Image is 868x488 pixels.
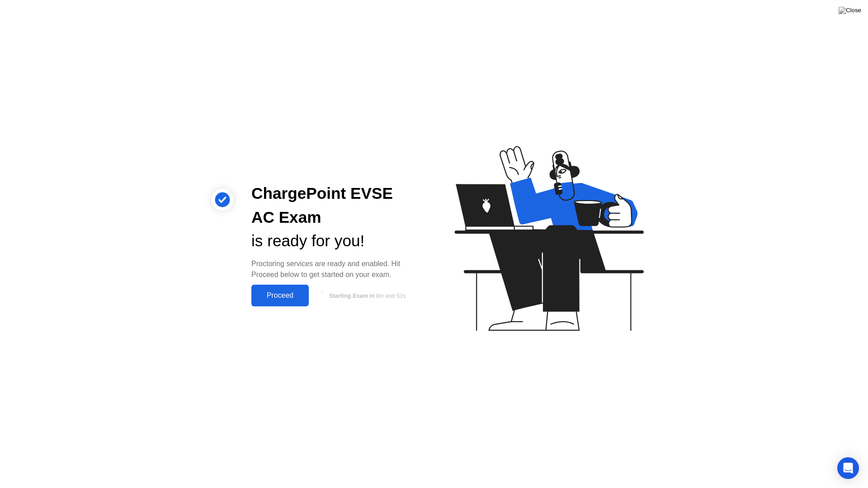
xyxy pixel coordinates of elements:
[313,287,420,304] button: Starting Exam in9m and 51s
[376,292,406,299] span: 9m and 51s
[251,229,420,253] div: is ready for you!
[839,7,861,14] img: Close
[251,285,309,306] button: Proceed
[254,291,306,300] div: Proceed
[837,457,859,479] div: Open Intercom Messenger
[251,182,420,230] div: ChargePoint EVSE AC Exam
[251,258,420,280] div: Proctoring services are ready and enabled. Hit Proceed below to get started on your exam.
